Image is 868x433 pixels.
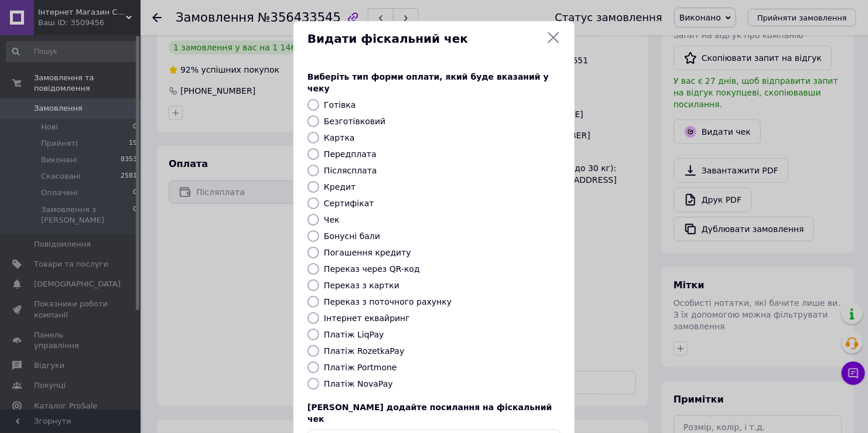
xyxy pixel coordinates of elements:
label: Погашення кредиту [324,248,411,257]
label: Платіж LiqPay [324,330,384,339]
label: Готівка [324,100,356,110]
label: Кредит [324,182,356,192]
label: Передплата [324,149,377,159]
span: Видати фіскальний чек [307,30,542,47]
label: Платіж NovaPay [324,379,393,388]
label: Картка [324,133,355,142]
span: Виберіть тип форми оплати, який буде вказаний у чеку [307,72,549,93]
label: Переказ з картки [324,281,399,290]
label: Бонусні бали [324,231,380,241]
label: Платіж Portmone [324,363,397,372]
label: Інтернет еквайринг [324,313,410,323]
label: Переказ через QR-код [324,264,420,274]
label: Сертифікат [324,199,374,208]
label: Платіж RozetkaPay [324,346,404,356]
label: Безготівковий [324,117,385,126]
label: Післясплата [324,166,377,175]
label: Чек [324,215,340,224]
span: [PERSON_NAME] додайте посилання на фіскальний чек [307,403,552,424]
label: Переказ з поточного рахунку [324,297,452,306]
